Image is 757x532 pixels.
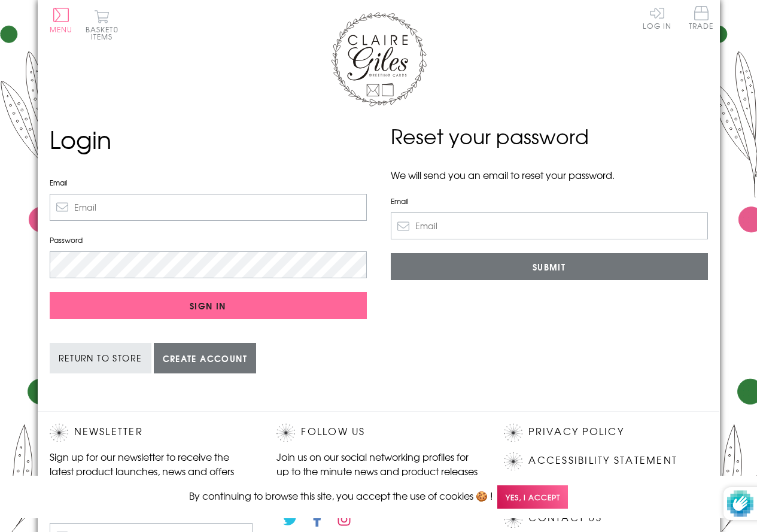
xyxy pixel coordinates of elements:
[50,235,367,245] label: Password
[528,424,624,440] a: Privacy Policy
[391,212,708,239] input: Email
[497,485,568,509] span: Yes, I accept
[331,12,427,107] img: Claire Giles Greetings Cards
[50,194,367,221] input: Email
[391,121,708,151] h2: Reset your password
[391,196,708,206] label: Email
[50,24,73,35] span: Menu
[50,177,367,188] label: Email
[50,121,367,157] h1: Login
[391,253,708,280] input: Submit
[154,343,257,373] a: Create account
[643,6,671,29] a: Log In
[528,452,677,469] a: Accessibility Statement
[50,292,367,319] input: Sign In
[91,24,118,42] span: 0 items
[50,424,253,442] h2: Newsletter
[50,449,253,493] p: Sign up for our newsletter to receive the latest product launches, news and offers directly to yo...
[50,8,73,33] button: Menu
[727,487,753,520] img: Protected by hCaptcha
[50,343,151,373] a: Return to Store
[528,510,601,526] a: Contact Us
[276,449,480,493] p: Join us on our social networking profiles for up to the minute news and product releases the mome...
[689,6,714,29] span: Trade
[276,424,480,442] h2: Follow Us
[689,6,714,32] a: Trade
[391,168,708,182] p: We will send you an email to reset your password.
[86,10,118,40] button: Basket0 items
